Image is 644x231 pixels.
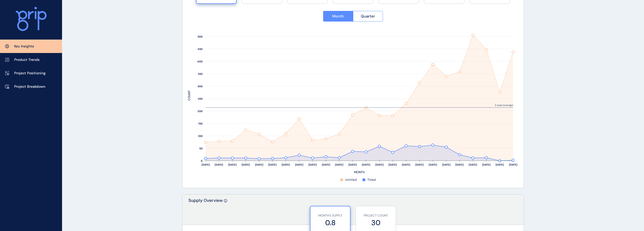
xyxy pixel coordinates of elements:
[282,163,290,166] text: [DATE]
[295,163,303,166] text: [DATE]
[415,163,424,166] text: [DATE]
[308,163,317,166] text: [DATE]
[362,163,370,166] text: [DATE]
[358,218,393,228] label: 30
[14,44,34,49] p: Key Insights
[198,97,203,100] text: 250
[313,218,347,228] label: 0.8
[323,11,353,22] button: Month
[455,163,464,166] text: [DATE]
[268,163,277,166] text: [DATE]
[199,147,203,150] text: 50
[388,163,397,166] text: [DATE]
[353,11,383,22] button: Quarter
[201,159,203,163] text: 0
[358,214,393,218] p: PROJECT COUNT
[215,163,223,166] text: [DATE]
[14,84,45,89] p: Project Breakdown
[469,163,477,166] text: [DATE]
[198,72,203,76] text: 350
[354,170,365,174] text: MONTH
[335,163,343,166] text: [DATE]
[202,163,210,166] text: [DATE]
[313,214,347,218] p: MONTH'S SUPPLY
[496,163,504,166] text: [DATE]
[482,163,491,166] text: [DATE]
[198,35,203,38] text: 500
[332,14,344,19] span: Month
[198,122,203,125] text: 150
[198,85,203,88] text: 300
[509,163,517,166] text: [DATE]
[14,57,40,62] p: Product Trends
[429,163,437,166] text: [DATE]
[188,198,223,225] p: Supply Overview
[14,71,46,76] p: Project Positioning
[242,163,250,166] text: [DATE]
[402,163,410,166] text: [DATE]
[322,163,330,166] text: [DATE]
[255,163,263,166] text: [DATE]
[348,163,357,166] text: [DATE]
[198,47,203,51] text: 450
[228,163,237,166] text: [DATE]
[361,14,375,19] span: Quarter
[198,134,203,138] text: 100
[187,90,191,101] text: COUNT
[197,60,203,63] text: 400
[198,110,203,113] text: 200
[375,163,384,166] text: [DATE]
[495,103,513,107] text: 2 year average
[442,163,451,166] text: [DATE]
